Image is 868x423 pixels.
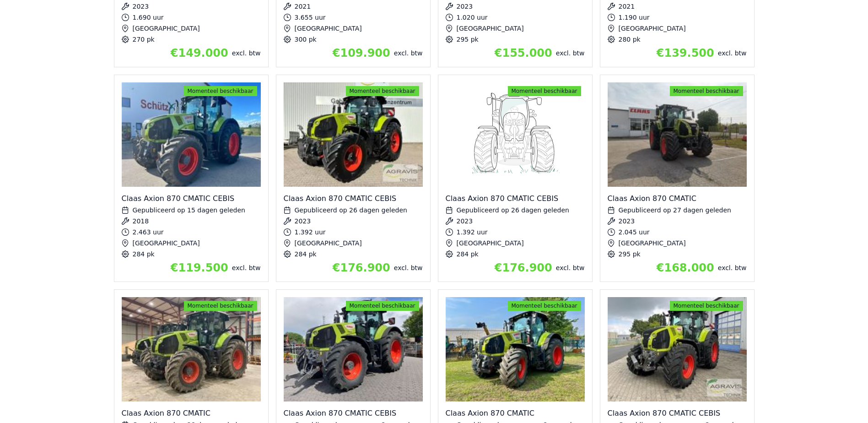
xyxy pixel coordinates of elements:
[184,86,257,96] span: Momenteel beschikbaar
[333,47,390,60] span: €109.900
[457,14,488,21] span: 1.020 uur
[122,409,261,418] div: Claas Axion 870 CMATIC
[608,194,747,203] div: Claas Axion 870 CMATIC
[657,47,714,60] span: €139.500
[446,409,585,418] div: Claas Axion 870 CMATIC
[619,14,650,21] span: 1.190 uur
[457,239,524,247] span: [GEOGRAPHIC_DATA]
[295,25,362,32] span: [GEOGRAPHIC_DATA]
[619,250,641,258] span: 295 pk
[284,409,423,418] div: Claas Axion 870 CMATIC CEBIS
[295,36,317,43] span: 300 pk
[232,264,261,271] span: excl. btw
[184,301,257,311] span: Momenteel beschikbaar
[284,297,423,401] img: Claas Axion 870 CMATIC CEBIS
[133,217,149,225] span: 2018
[295,14,326,21] span: 3.655 uur
[619,239,686,247] span: [GEOGRAPHIC_DATA]
[608,409,747,418] div: Claas Axion 870 CMATIC CEBIS
[457,3,473,10] span: 2023
[718,49,747,57] span: excl. btw
[295,217,311,225] span: 2023
[457,250,479,258] span: 284 pk
[438,75,593,282] div: Bekijk details van Claas Axion 870 CMATIC CEBIS
[333,261,390,274] span: €176.900
[495,261,552,274] span: €176.900
[619,206,732,214] span: Gepubliceerd op 27 dagen geleden
[295,239,362,247] span: [GEOGRAPHIC_DATA]
[495,47,552,60] span: €155.000
[508,301,581,311] span: Momenteel beschikbaar
[133,3,149,10] span: 2023
[446,297,585,401] img: Claas Axion 870 CMATIC
[295,228,326,236] span: 1.392 uur
[619,25,686,32] span: [GEOGRAPHIC_DATA]
[284,194,423,203] div: Claas Axion 870 CMATIC CEBIS
[446,82,585,187] img: Claas Axion 870 CMATIC CEBIS
[670,86,743,96] span: Momenteel beschikbaar
[122,194,261,203] div: Claas Axion 870 CMATIC CEBIS
[619,3,635,10] span: 2021
[276,75,431,282] div: Bekijk details van Claas Axion 870 CMATIC CEBIS
[171,261,228,274] span: €119.500
[133,239,200,247] span: [GEOGRAPHIC_DATA]
[457,36,479,43] span: 295 pk
[394,264,423,271] span: excl. btw
[295,3,311,10] span: 2021
[457,217,473,225] span: 2023
[133,25,200,32] span: [GEOGRAPHIC_DATA]
[114,75,269,282] div: Bekijk details van Claas Axion 870 CMATIC CEBIS
[394,49,423,57] span: excl. btw
[619,217,635,225] span: 2023
[122,297,261,401] img: Claas Axion 870 CMATIC
[171,47,228,60] span: €149.000
[133,36,155,43] span: 270 pk
[346,86,419,96] span: Momenteel beschikbaar
[508,86,581,96] span: Momenteel beschikbaar
[133,206,246,214] span: Gepubliceerd op 15 dagen geleden
[133,250,155,258] span: 284 pk
[608,297,747,401] img: Claas Axion 870 CMATIC CEBIS
[446,194,585,203] div: Claas Axion 870 CMATIC CEBIS
[457,25,524,32] span: [GEOGRAPHIC_DATA]
[457,228,488,236] span: 1.392 uur
[657,261,714,274] span: €168.000
[718,264,747,271] span: excl. btw
[556,264,585,271] span: excl. btw
[346,301,419,311] span: Momenteel beschikbaar
[284,82,423,187] img: Claas Axion 870 CMATIC CEBIS
[295,250,317,258] span: 284 pk
[133,228,164,236] span: 2.463 uur
[600,75,755,282] div: Bekijk details van Claas Axion 870 CMATIC
[133,14,164,21] span: 1.690 uur
[457,206,570,214] span: Gepubliceerd op 26 dagen geleden
[122,82,261,187] img: Claas Axion 870 CMATIC CEBIS
[619,228,650,236] span: 2.045 uur
[295,206,408,214] span: Gepubliceerd op 26 dagen geleden
[670,301,743,311] span: Momenteel beschikbaar
[608,82,747,187] img: Claas Axion 870 CMATIC
[556,49,585,57] span: excl. btw
[232,49,261,57] span: excl. btw
[619,36,641,43] span: 280 pk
